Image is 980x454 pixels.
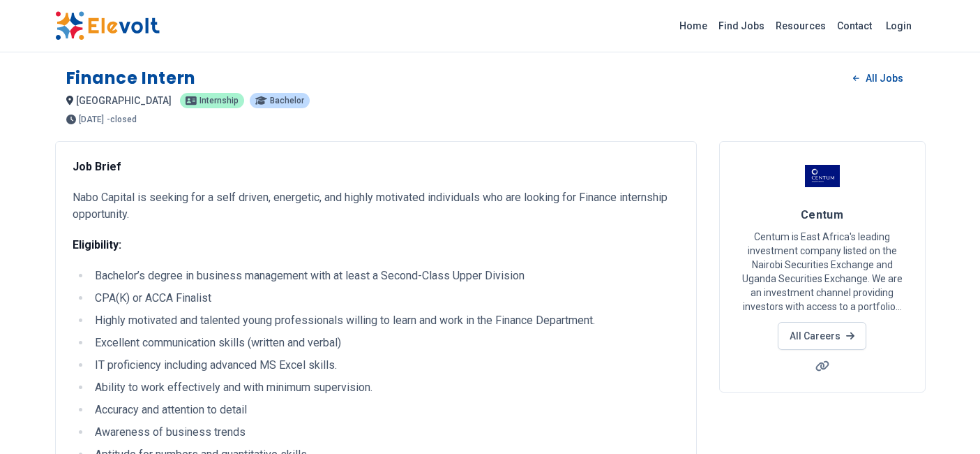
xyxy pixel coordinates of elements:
[79,115,104,124] span: [DATE]
[778,322,866,350] a: All Careers
[805,159,840,193] img: Centum
[831,15,877,37] a: Contact
[801,208,844,221] span: Centum
[66,67,196,89] h1: Finance Intern
[91,424,679,441] li: Awareness of business trends
[737,230,908,314] p: Centum is East Africa's leading investment company listed on the Nairobi Securities Exchange and ...
[91,268,679,284] li: Bachelor’s degree in business management with at least a Second-Class Upper Division
[91,357,679,374] li: IT proficiency including advanced MS Excel skills.
[674,15,713,37] a: Home
[91,312,679,329] li: Highly motivated and talented young professionals willing to learn and work in the Finance Depart...
[842,68,914,89] a: All Jobs
[55,11,160,41] img: Elevolt
[91,290,679,307] li: CPA(K) or ACCA Finalist
[877,12,920,40] a: Login
[91,335,679,351] li: Excellent communication skills (written and verbal)
[91,379,679,396] li: Ability to work effectively and with minimum supervision.
[76,95,172,106] span: [GEOGRAPHIC_DATA]
[713,15,770,37] a: Find Jobs
[73,238,121,251] strong: Eligibility:
[73,160,121,173] strong: Job Brief
[91,402,679,418] li: Accuracy and attention to detail
[73,189,679,223] p: Nabo Capital is seeking for a self driven, energetic, and highly motivated individuals who are lo...
[270,96,304,105] span: Bachelor
[199,96,239,105] span: internship
[770,15,831,37] a: Resources
[107,115,137,124] p: - closed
